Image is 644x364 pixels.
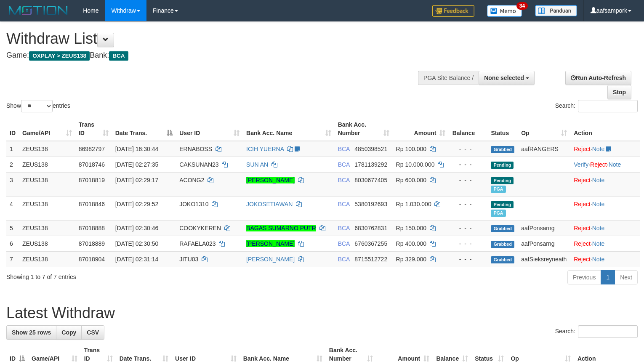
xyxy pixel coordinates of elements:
[246,201,293,207] a: JOKOSETIAWAN
[79,256,105,263] span: 87018904
[335,117,393,141] th: Bank Acc. Number: activate to sort column ascending
[115,225,158,231] span: [DATE] 02:30:46
[79,161,105,168] span: 87018746
[61,329,76,336] span: Copy
[452,176,484,184] div: - - -
[109,51,128,61] span: BCA
[484,74,524,81] span: None selected
[6,172,19,196] td: 3
[6,100,70,112] label: Show entries
[338,240,350,247] span: BCA
[555,100,638,112] label: Search:
[246,146,284,152] a: ICIH YUERNA
[601,270,615,284] a: 1
[491,201,514,208] span: Pending
[246,256,295,263] a: [PERSON_NAME]
[565,71,631,85] a: Run Auto-Refresh
[79,177,105,183] span: 87018819
[592,146,605,152] a: Note
[491,241,514,248] span: Grabbed
[555,325,638,338] label: Search:
[19,236,75,251] td: ZEUS138
[570,172,640,196] td: ·
[179,146,212,152] span: ERNABOSS
[179,240,216,247] span: RAFAELA023
[592,225,605,231] a: Note
[246,161,268,168] a: SUN AN
[452,200,484,208] div: - - -
[6,117,19,141] th: ID
[6,220,19,236] td: 5
[518,220,570,236] td: aafPonsarng
[115,240,158,247] span: [DATE] 02:30:50
[354,225,387,231] span: Copy 6830762831 to clipboard
[6,157,19,172] td: 2
[19,157,75,172] td: ZEUS138
[396,201,431,207] span: Rp 1.030.000
[518,236,570,251] td: aafPonsarng
[12,329,51,336] span: Show 25 rows
[491,162,514,169] span: Pending
[19,196,75,220] td: ZEUS138
[354,146,387,152] span: Copy 4850398521 to clipboard
[354,177,387,183] span: Copy 8030677405 to clipboard
[338,146,350,152] span: BCA
[570,236,640,251] td: ·
[79,201,105,207] span: 87018846
[19,172,75,196] td: ZEUS138
[578,325,638,338] input: Search:
[592,256,605,263] a: Note
[75,117,112,141] th: Trans ID: activate to sort column ascending
[6,325,56,340] a: Show 25 rows
[19,117,75,141] th: Game/API: activate to sort column ascending
[491,177,514,184] span: Pending
[81,325,104,340] a: CSV
[567,270,601,284] a: Previous
[6,4,70,17] img: MOTION_logo.png
[115,201,158,207] span: [DATE] 02:29:52
[79,240,105,247] span: 87018889
[6,196,19,220] td: 4
[6,51,421,60] h4: Game: Bank:
[491,225,514,232] span: Grabbed
[518,117,570,141] th: Op: activate to sort column ascending
[570,157,640,172] td: · ·
[590,161,607,168] a: Reject
[578,100,638,112] input: Search:
[179,201,208,207] span: JOKO1310
[396,177,426,183] span: Rp 600.000
[354,240,387,247] span: Copy 6760367255 to clipboard
[6,305,638,321] h1: Latest Withdraw
[574,161,588,168] a: Verify
[491,256,514,263] span: Grabbed
[449,117,487,141] th: Balance
[6,236,19,251] td: 6
[452,224,484,232] div: - - -
[396,240,426,247] span: Rp 400.000
[6,269,262,281] div: Showing 1 to 7 of 7 entries
[19,220,75,236] td: ZEUS138
[574,225,591,231] a: Reject
[19,251,75,267] td: ZEUS138
[491,186,506,193] span: Marked by aafanarl
[354,256,387,263] span: Copy 8715512722 to clipboard
[574,256,591,263] a: Reject
[570,141,640,157] td: ·
[338,225,350,231] span: BCA
[179,177,204,183] span: ACONG2
[609,161,621,168] a: Note
[592,201,605,207] a: Note
[615,270,638,284] a: Next
[570,220,640,236] td: ·
[570,251,640,267] td: ·
[418,71,479,85] div: PGA Site Balance /
[29,51,90,61] span: OXPLAY > ZEUS138
[607,85,631,99] a: Stop
[592,240,605,247] a: Note
[574,177,591,183] a: Reject
[396,161,435,168] span: Rp 10.000.000
[179,256,198,263] span: JITU03
[491,210,506,217] span: Marked by aafanarl
[179,161,218,168] span: CAKSUNAN23
[6,141,19,157] td: 1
